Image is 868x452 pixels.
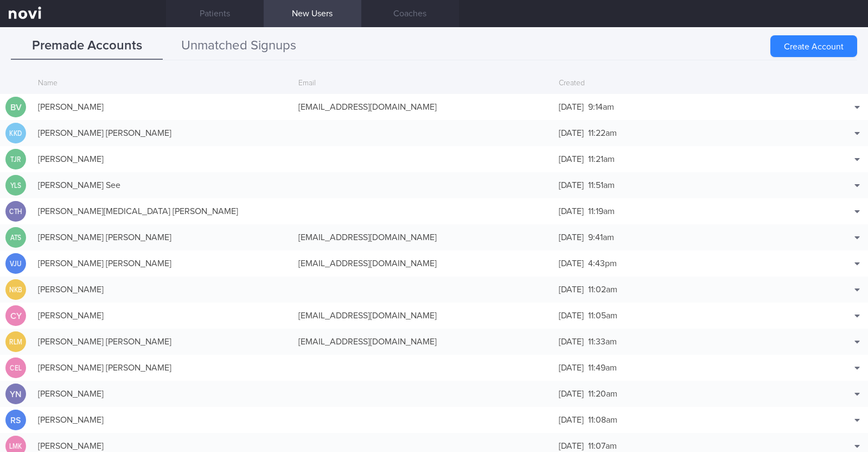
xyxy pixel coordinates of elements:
[588,181,615,190] span: 11:51am
[33,409,293,431] div: [PERSON_NAME]
[33,148,293,170] div: [PERSON_NAME]
[588,233,614,242] span: 9:41am
[7,149,24,170] div: TJR
[588,285,617,294] span: 11:02am
[559,285,584,294] span: [DATE]
[7,227,24,248] div: ATS
[33,305,293,327] div: [PERSON_NAME]
[7,331,24,353] div: RLM
[5,410,26,431] div: RS
[293,331,553,353] div: [EMAIL_ADDRESS][DOMAIN_NAME]
[7,357,24,379] div: CEL
[7,201,24,222] div: CTH
[559,337,584,346] span: [DATE]
[588,129,617,137] span: 11:22am
[559,207,584,216] span: [DATE]
[33,383,293,405] div: [PERSON_NAME]
[293,253,553,274] div: [EMAIL_ADDRESS][DOMAIN_NAME]
[588,259,617,268] span: 4:43pm
[7,253,24,274] div: VJU
[559,390,584,398] span: [DATE]
[588,155,615,164] span: 11:21am
[559,103,584,111] span: [DATE]
[559,259,584,268] span: [DATE]
[559,233,584,242] span: [DATE]
[7,279,24,300] div: NKB
[33,331,293,353] div: [PERSON_NAME] [PERSON_NAME]
[559,363,584,372] span: [DATE]
[559,311,584,320] span: [DATE]
[770,35,857,57] button: Create Account
[33,73,293,94] div: Name
[588,207,615,216] span: 11:19am
[559,129,584,137] span: [DATE]
[559,416,584,424] span: [DATE]
[33,96,293,118] div: [PERSON_NAME]
[293,73,553,94] div: Email
[33,253,293,274] div: [PERSON_NAME] [PERSON_NAME]
[33,279,293,300] div: [PERSON_NAME]
[7,123,24,144] div: KKD
[33,200,293,222] div: [PERSON_NAME][MEDICAL_DATA] [PERSON_NAME]
[588,390,617,398] span: 11:20am
[11,33,163,60] button: Premade Accounts
[33,122,293,144] div: [PERSON_NAME] [PERSON_NAME]
[293,305,553,327] div: [EMAIL_ADDRESS][DOMAIN_NAME]
[33,357,293,379] div: [PERSON_NAME] [PERSON_NAME]
[163,33,315,60] button: Unmatched Signups
[5,305,26,327] div: CY
[7,175,24,196] div: YLS
[5,384,26,405] div: YN
[559,155,584,164] span: [DATE]
[553,73,814,94] div: Created
[33,174,293,196] div: [PERSON_NAME] See
[588,363,617,372] span: 11:49am
[588,416,617,424] span: 11:08am
[588,337,617,346] span: 11:33am
[588,311,617,320] span: 11:05am
[293,96,553,118] div: [EMAIL_ADDRESS][DOMAIN_NAME]
[33,227,293,248] div: [PERSON_NAME] [PERSON_NAME]
[559,442,584,450] span: [DATE]
[5,97,26,118] div: bv
[293,227,553,248] div: [EMAIL_ADDRESS][DOMAIN_NAME]
[588,442,617,450] span: 11:07am
[559,181,584,190] span: [DATE]
[588,103,614,111] span: 9:14am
